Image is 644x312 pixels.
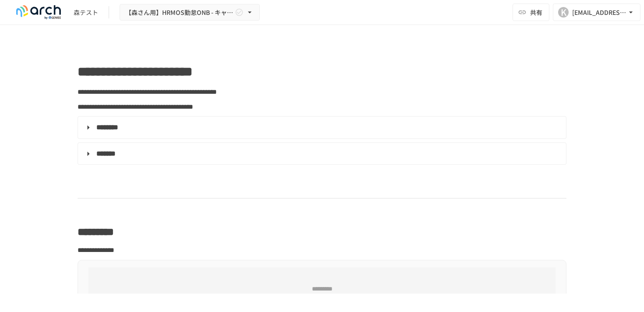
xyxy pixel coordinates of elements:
[120,4,260,21] button: 【森さん用】HRMOS勤怠ONB - キャッチアップ
[11,5,67,19] img: logo-default@2x-9cf2c760.svg
[125,7,233,18] span: 【森さん用】HRMOS勤怠ONB - キャッチアップ
[74,8,98,17] div: 森テスト
[530,7,542,17] span: 共有
[513,4,549,21] button: 共有
[553,4,640,21] button: K[EMAIL_ADDRESS][DOMAIN_NAME]
[572,7,626,18] div: [EMAIL_ADDRESS][DOMAIN_NAME]
[558,7,569,18] div: K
